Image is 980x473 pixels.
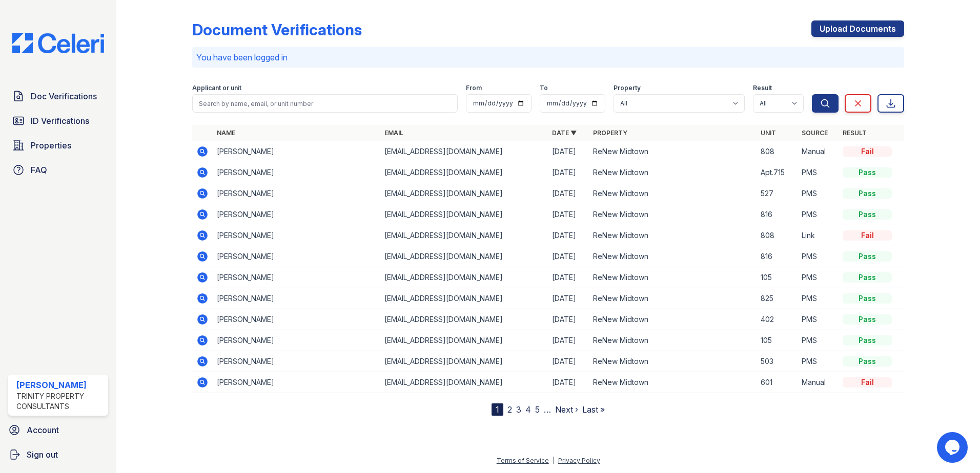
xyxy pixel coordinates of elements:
td: [DATE] [548,288,589,309]
td: PMS [798,162,839,183]
td: [DATE] [548,309,589,330]
div: Pass [843,335,892,346]
div: Pass [843,272,892,283]
td: ReNew Midtown [589,351,757,372]
span: Account [27,424,59,436]
td: 816 [757,246,798,267]
td: ReNew Midtown [589,246,757,267]
td: ReNew Midtown [589,141,757,162]
td: [EMAIL_ADDRESS][DOMAIN_NAME] [380,183,548,204]
input: Search by name, email, or unit number [192,94,458,113]
td: [DATE] [548,330,589,351]
label: Applicant or unit [192,84,241,92]
a: Properties [8,135,108,156]
td: PMS [798,204,839,225]
td: [DATE] [548,246,589,267]
td: 503 [757,351,798,372]
td: ReNew Midtown [589,267,757,288]
td: [EMAIL_ADDRESS][DOMAIN_NAME] [380,372,548,393]
div: Pass [843,251,892,262]
td: PMS [798,183,839,204]
div: Pass [843,356,892,367]
a: Sign out [4,444,112,465]
td: [PERSON_NAME] [213,351,380,372]
td: 825 [757,288,798,309]
img: CE_Logo_Blue-a8612792a0a2168367f1c8372b55b34899dd931a85d93a1a3d3e32e68fde9ad4.png [4,33,112,53]
a: Date ▼ [552,129,577,137]
td: [PERSON_NAME] [213,246,380,267]
span: Doc Verifications [31,90,97,102]
td: [EMAIL_ADDRESS][DOMAIN_NAME] [380,141,548,162]
iframe: chat widget [937,432,970,463]
td: [EMAIL_ADDRESS][DOMAIN_NAME] [380,246,548,267]
td: [PERSON_NAME] [213,141,380,162]
label: Result [753,84,772,92]
td: ReNew Midtown [589,330,757,351]
td: [PERSON_NAME] [213,372,380,393]
td: ReNew Midtown [589,162,757,183]
label: To [540,84,548,92]
div: Fail [843,146,892,157]
div: Fail [843,230,892,241]
td: PMS [798,288,839,309]
td: [DATE] [548,204,589,225]
td: PMS [798,351,839,372]
td: [PERSON_NAME] [213,309,380,330]
td: ReNew Midtown [589,309,757,330]
a: 3 [516,404,521,415]
div: [PERSON_NAME] [16,379,104,391]
td: [EMAIL_ADDRESS][DOMAIN_NAME] [380,309,548,330]
td: [DATE] [548,141,589,162]
td: [EMAIL_ADDRESS][DOMAIN_NAME] [380,162,548,183]
span: Sign out [27,448,58,461]
a: Source [802,129,828,137]
a: Doc Verifications [8,86,108,106]
span: ID Verifications [31,115,89,127]
div: Pass [843,209,892,220]
a: Email [384,129,403,137]
a: 4 [525,404,531,415]
td: 808 [757,225,798,246]
td: PMS [798,246,839,267]
div: Pass [843,167,892,178]
label: From [466,84,482,92]
td: [EMAIL_ADDRESS][DOMAIN_NAME] [380,351,548,372]
td: [PERSON_NAME] [213,183,380,204]
div: Fail [843,377,892,388]
div: Document Verifications [192,20,362,39]
a: ID Verifications [8,111,108,131]
td: [DATE] [548,183,589,204]
div: Pass [843,188,892,199]
td: [EMAIL_ADDRESS][DOMAIN_NAME] [380,330,548,351]
td: 808 [757,141,798,162]
a: Next › [555,404,578,415]
td: ReNew Midtown [589,225,757,246]
a: Upload Documents [811,20,904,37]
td: [PERSON_NAME] [213,288,380,309]
td: [EMAIL_ADDRESS][DOMAIN_NAME] [380,267,548,288]
td: 527 [757,183,798,204]
span: Properties [31,139,71,152]
td: [PERSON_NAME] [213,225,380,246]
td: PMS [798,309,839,330]
a: Last » [582,404,605,415]
span: FAQ [31,164,47,176]
a: Name [217,129,235,137]
a: Terms of Service [497,457,549,464]
td: ReNew Midtown [589,372,757,393]
div: | [553,457,555,464]
td: ReNew Midtown [589,288,757,309]
td: PMS [798,267,839,288]
span: … [544,403,551,416]
td: [PERSON_NAME] [213,267,380,288]
td: [EMAIL_ADDRESS][DOMAIN_NAME] [380,225,548,246]
td: [PERSON_NAME] [213,330,380,351]
a: Result [843,129,867,137]
a: FAQ [8,160,108,180]
td: Apt.715 [757,162,798,183]
td: [DATE] [548,162,589,183]
td: 105 [757,330,798,351]
td: [PERSON_NAME] [213,204,380,225]
a: Privacy Policy [558,457,600,464]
